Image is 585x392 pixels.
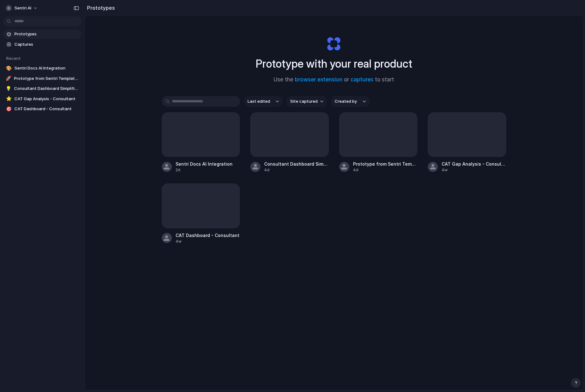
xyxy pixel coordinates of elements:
a: 💡Consultant Dashboard Simplified Navigation [3,84,81,93]
a: CAT Dashboard - Consultant4w [162,183,240,244]
span: Sentri Docs AI Integration [14,65,79,71]
div: 🚀 [6,75,12,82]
div: ⭐ [6,96,12,102]
div: 🎨 [6,65,12,71]
span: Captures [14,41,79,48]
span: Prototype from Sentri Template - Risk Overview [353,161,418,167]
button: Created by [331,96,370,107]
a: browser extension [295,76,342,83]
span: CAT Gap Analysis - Consultant [442,161,506,167]
a: CAT Gap Analysis - Consultant4w [428,112,506,173]
button: Site captured [286,96,327,107]
span: Created by [335,98,357,105]
div: 2d [176,167,240,173]
h2: Prototypes [85,4,115,12]
a: 🎨Sentri Docs AI Integration [3,64,81,73]
span: CAT Dashboard - Consultant [14,106,79,112]
span: Use the or to start [274,76,394,84]
div: 4d [353,167,418,173]
div: 4w [176,239,240,244]
h1: Prototype with your real product [256,55,412,72]
a: captures [351,76,373,83]
a: Sentri Docs AI Integration2d [162,112,240,173]
a: Captures [3,40,81,49]
span: Recent [6,56,21,61]
span: Consultant Dashboard Simplified Navigation [264,161,329,167]
div: 4d [264,167,329,173]
button: Last edited [244,96,283,107]
div: 🎯 [6,106,12,112]
span: CAT Gap Analysis - Consultant [14,96,79,102]
span: Sentri AI [14,5,31,11]
a: Prototype from Sentri Template - Risk Overview4d [339,112,418,173]
a: Consultant Dashboard Simplified Navigation4d [250,112,329,173]
a: Prototypes [3,29,81,39]
a: ⭐CAT Gap Analysis - Consultant [3,94,81,104]
div: 4w [442,167,506,173]
span: Prototype from Sentri Template - Risk Overview [14,75,79,82]
span: Consultant Dashboard Simplified Navigation [14,85,79,92]
button: Sentri AI [3,3,41,13]
span: CAT Dashboard - Consultant [176,232,240,239]
a: 🚀Prototype from Sentri Template - Risk Overview [3,74,81,83]
span: Prototypes [14,31,79,37]
div: 💡 [6,85,12,92]
a: 🎯CAT Dashboard - Consultant [3,104,81,114]
span: Site captured [290,98,318,105]
span: Sentri Docs AI Integration [176,161,240,167]
span: Last edited [248,98,270,105]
